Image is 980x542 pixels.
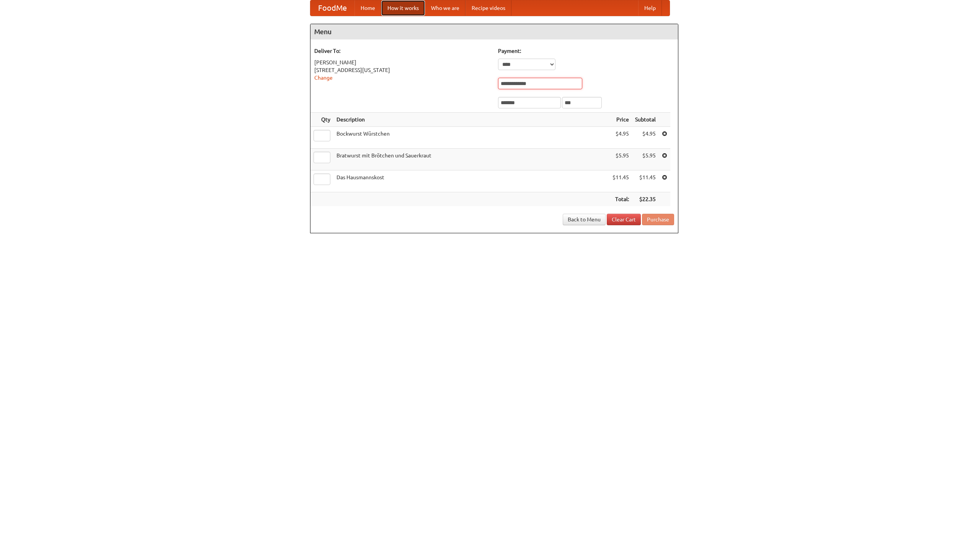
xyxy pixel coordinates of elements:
[609,113,632,127] th: Price
[609,127,632,149] td: $4.95
[563,214,606,225] a: Back to Menu
[632,170,659,192] td: $11.45
[638,0,662,16] a: Help
[465,0,511,16] a: Recipe videos
[310,24,678,39] h4: Menu
[642,214,674,225] button: Purchase
[381,0,425,16] a: How it works
[314,75,333,81] a: Change
[333,113,609,127] th: Description
[333,170,609,192] td: Das Hausmannskost
[314,47,490,55] h5: Deliver To:
[498,47,674,55] h5: Payment:
[632,149,659,170] td: $5.95
[632,113,659,127] th: Subtotal
[609,170,632,192] td: $11.45
[333,127,609,149] td: Bockwurst Würstchen
[333,149,609,170] td: Bratwurst mit Brötchen und Sauerkraut
[609,192,632,206] th: Total:
[607,214,641,225] a: Clear Cart
[425,0,465,16] a: Who we are
[354,0,381,16] a: Home
[310,113,333,127] th: Qty
[314,59,490,66] div: [PERSON_NAME]
[310,0,354,16] a: FoodMe
[632,192,659,206] th: $22.35
[632,127,659,149] td: $4.95
[609,149,632,170] td: $5.95
[314,66,490,74] div: [STREET_ADDRESS][US_STATE]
